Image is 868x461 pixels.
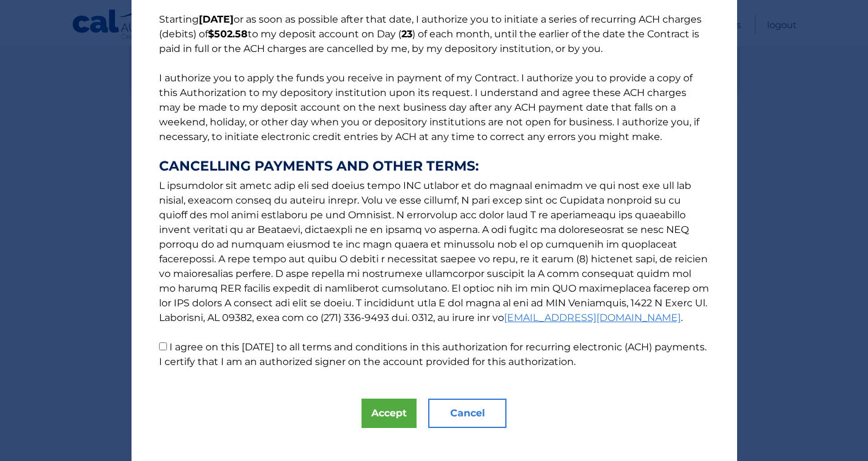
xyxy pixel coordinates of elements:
[199,13,234,25] b: [DATE]
[428,399,506,428] button: Cancel
[362,399,417,428] button: Accept
[208,28,248,40] b: $502.58
[159,341,707,367] label: I agree on this [DATE] to all terms and conditions in this authorization for recurring electronic...
[401,28,412,40] b: 23
[159,159,710,174] strong: CANCELLING PAYMENTS AND OTHER TERMS:
[504,312,681,323] a: [EMAIL_ADDRESS][DOMAIN_NAME]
